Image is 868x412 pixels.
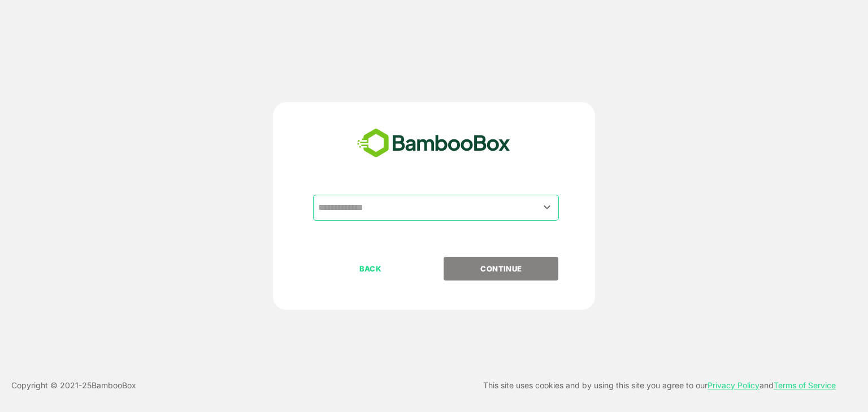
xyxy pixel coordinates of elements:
img: bamboobox [351,125,517,162]
p: This site uses cookies and by using this site you agree to our and [483,379,836,392]
p: Copyright © 2021- 25 BambooBox [11,379,136,392]
button: CONTINUE [444,257,558,280]
a: Terms of Service [774,380,836,390]
p: CONTINUE [445,262,558,275]
button: Open [540,200,555,215]
button: BACK [313,257,428,280]
p: BACK [314,262,427,275]
a: Privacy Policy [708,380,759,390]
